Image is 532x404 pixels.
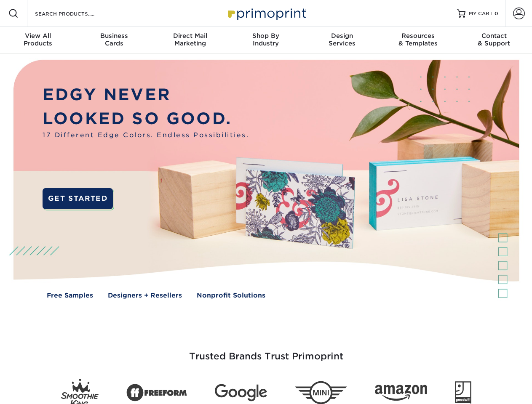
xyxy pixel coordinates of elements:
div: & Support [456,32,532,47]
div: & Templates [380,32,456,47]
img: Primoprint [224,4,308,22]
span: 17 Different Edge Colors. Endless Possibilities. [43,130,249,140]
div: Services [304,32,380,47]
a: Direct MailMarketing [152,27,228,54]
p: EDGY NEVER [43,83,249,107]
h3: Trusted Brands Trust Primoprint [20,331,513,372]
a: Designers + Resellers [108,291,182,300]
a: DesignServices [304,27,380,54]
div: Marketing [152,32,228,47]
span: Direct Mail [152,32,228,40]
span: MY CART [469,10,493,17]
span: Contact [456,32,532,40]
img: Amazon [375,385,427,401]
img: Goodwill [455,381,471,404]
a: Free Samples [47,291,93,300]
span: Design [304,32,380,40]
span: 0 [495,11,498,16]
a: Contact& Support [456,27,532,54]
a: BusinessCards [76,27,152,54]
a: Resources& Templates [380,27,456,54]
input: SEARCH PRODUCTS..... [34,8,116,19]
a: Nonprofit Solutions [197,291,265,300]
a: Shop ByIndustry [228,27,304,54]
div: Industry [228,32,304,47]
span: Resources [380,32,456,40]
div: Cards [76,32,152,47]
span: Shop By [228,32,304,40]
span: Business [76,32,152,40]
p: LOOKED SO GOOD. [43,107,249,131]
a: GET STARTED [43,188,113,209]
img: Google [215,384,267,401]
